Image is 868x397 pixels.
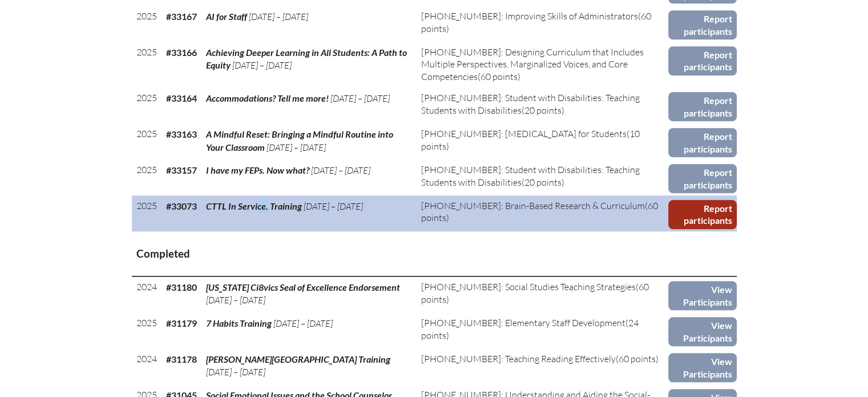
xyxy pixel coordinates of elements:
[206,47,407,70] span: Achieving Deeper Learning in All Students: A Path to Equity
[206,282,400,292] span: [US_STATE] Ci8vics Seal of Excellence Endorsement
[132,6,162,42] td: 2025
[668,92,736,121] a: Report participants
[417,6,668,42] td: (60 points)
[166,318,197,328] b: #31179
[166,165,197,175] b: #33157
[668,353,736,382] a: View Participants
[417,312,668,348] td: (24 points)
[421,46,644,82] span: [PHONE_NUMBER]: Designing Curriculum that Includes Multiple Perspectives, Marginalized Voices, an...
[132,159,162,195] td: 2025
[206,200,302,211] span: CTTL In Service. Training
[132,312,162,348] td: 2025
[267,142,326,153] span: [DATE] – [DATE]
[166,11,197,22] b: #33167
[668,281,736,310] a: View Participants
[668,46,736,75] a: Report participants
[421,281,636,292] span: [PHONE_NUMBER]: Social Studies Teaching Strategies
[206,366,265,378] span: [DATE] – [DATE]
[668,317,736,346] a: View Participants
[421,164,640,187] span: [PHONE_NUMBER]: Student with Disabilities: Teaching Students with Disabilities
[421,10,638,22] span: [PHONE_NUMBER]: Improving Skills of Administrators
[132,123,162,159] td: 2025
[206,129,393,152] span: A Mindful Reset: Bringing a Mindful Routine into Your Classroom
[421,353,616,364] span: [PHONE_NUMBER]: Teaching Reading Effectively
[417,123,668,159] td: (10 points)
[132,348,162,384] td: 2024
[421,92,640,115] span: [PHONE_NUMBER]: Student with Disabilities: Teaching Students with Disabilities
[330,93,390,104] span: [DATE] – [DATE]
[166,93,197,103] b: #33164
[166,354,197,364] b: #31178
[166,47,197,58] b: #33166
[206,11,247,22] span: AI for Staff
[417,276,668,312] td: (60 points)
[668,128,736,157] a: Report participants
[421,128,627,139] span: [PHONE_NUMBER]: [MEDICAL_DATA] for Students
[206,165,309,175] span: I have my FEPs. Now what?
[421,317,625,328] span: [PHONE_NUMBER]: Elementary Staff Development
[417,87,668,123] td: (20 points)
[206,294,265,306] span: [DATE] – [DATE]
[417,42,668,87] td: (60 points)
[232,59,292,71] span: [DATE] – [DATE]
[668,164,736,193] a: Report participants
[304,200,363,212] span: [DATE] – [DATE]
[166,200,197,211] b: #33073
[273,318,333,329] span: [DATE] – [DATE]
[206,354,390,364] span: [PERSON_NAME][GEOGRAPHIC_DATA] Training
[132,42,162,87] td: 2025
[417,159,668,195] td: (20 points)
[166,282,197,292] b: #31180
[132,87,162,123] td: 2025
[136,247,732,261] h3: Completed
[206,318,272,328] span: 7 Habits Training
[206,93,329,103] span: Accommodations? Tell me more!
[668,200,736,229] a: Report participants
[668,10,736,39] a: Report participants
[311,165,370,176] span: [DATE] – [DATE]
[417,195,668,231] td: (60 points)
[249,11,308,22] span: [DATE] – [DATE]
[132,276,162,312] td: 2024
[166,129,197,139] b: #33163
[417,348,668,384] td: (60 points)
[421,200,645,211] span: [PHONE_NUMBER]: Brain-Based Research & Curriculum
[132,195,162,231] td: 2025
